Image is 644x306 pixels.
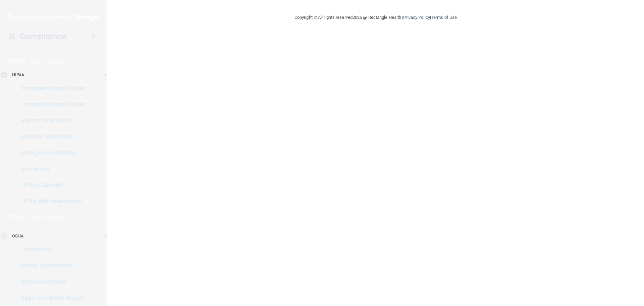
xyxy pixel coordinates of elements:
p: Documents [4,246,96,253]
p: OSHA [9,213,26,221]
p: Emergency Planning [4,149,96,156]
a: Privacy Policy [403,15,430,20]
img: PMB logo [8,10,99,24]
p: Learn More! [29,213,65,221]
p: OSHA [12,232,23,240]
p: Documents and Policies [4,85,96,92]
p: Documents and Policies [4,101,96,108]
p: Injury and Illness Report [4,295,96,301]
p: Learn More! [30,57,65,65]
div: Copyright © All rights reserved 2025 @ Rectangle Health | | [253,7,498,28]
h4: Compliance [20,32,66,41]
p: Report an Incident [4,117,96,124]
p: Safety Data Sheets [4,262,96,269]
p: HIPAA [12,71,24,79]
p: HIPAA Checklist [4,182,96,188]
p: Business Associates [4,133,96,140]
p: Resources [4,166,96,172]
p: HIPAA [9,57,26,65]
p: HIPAA Risk Assessment [4,198,96,205]
a: Terms of Use [431,15,457,20]
p: Self-Assessment [4,278,96,285]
